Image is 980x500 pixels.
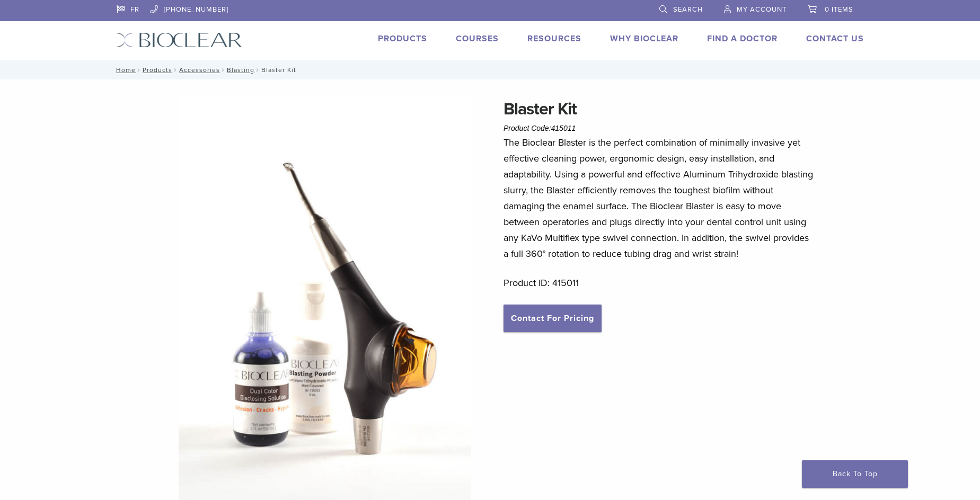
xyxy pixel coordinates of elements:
[825,5,853,14] span: 0 items
[227,66,254,74] a: Blasting
[117,32,242,48] img: Bioclear
[172,67,179,73] span: /
[136,67,143,73] span: /
[504,96,815,122] h1: Blaster Kit
[113,66,136,74] a: Home
[504,124,576,132] span: Product Code:
[673,5,703,14] span: Search
[504,305,602,332] a: Contact For Pricing
[737,5,787,14] span: My Account
[220,67,227,73] span: /
[378,33,427,44] a: Products
[802,460,908,488] a: Back To Top
[504,135,815,262] p: The Bioclear Blaster is the perfect combination of minimally invasive yet effective cleaning powe...
[551,124,576,132] span: 415011
[254,67,261,73] span: /
[143,66,172,74] a: Products
[527,33,581,44] a: Resources
[504,275,815,291] p: Product ID: 415011
[610,33,678,44] a: Why Bioclear
[456,33,499,44] a: Courses
[179,66,220,74] a: Accessories
[707,33,778,44] a: Find A Doctor
[109,60,872,79] nav: Blaster Kit
[806,33,864,44] a: Contact Us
